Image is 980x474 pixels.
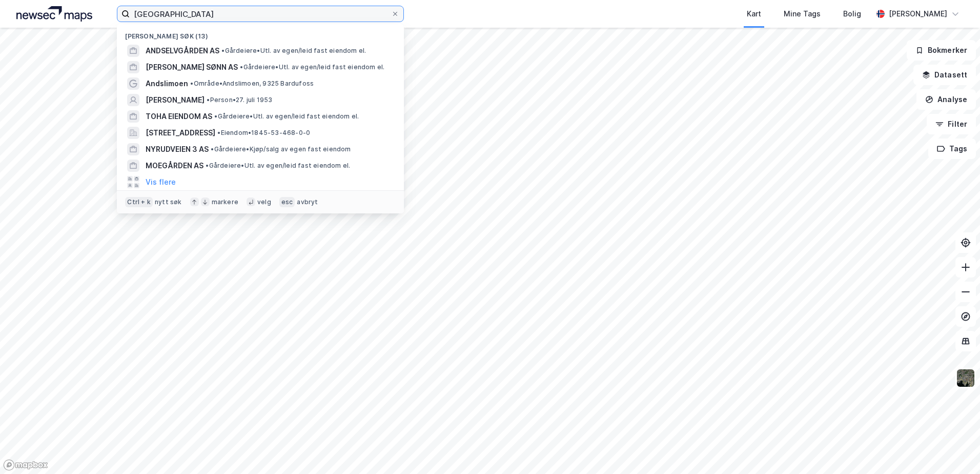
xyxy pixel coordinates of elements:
span: Gårdeiere • Utl. av egen/leid fast eiendom el. [214,112,359,121]
span: Gårdeiere • Utl. av egen/leid fast eiendom el. [221,47,366,55]
span: • [221,47,224,54]
button: Analyse [916,89,976,110]
span: • [207,96,210,104]
span: • [217,129,220,136]
span: Område • Andslimoen, 9325 Bardufoss [190,80,314,88]
span: NYRUDVEIEN 3 AS [146,143,209,155]
div: Ctrl + k [125,197,153,207]
span: Eiendom • 1845-53-468-0-0 [217,129,310,137]
span: [PERSON_NAME] SØNN AS [146,61,238,73]
div: Bolig [843,8,861,20]
span: [PERSON_NAME] [146,94,205,106]
span: TOHA EIENDOM AS [146,110,212,123]
span: • [240,63,243,71]
button: Datasett [913,65,976,85]
span: • [206,162,209,169]
div: Mine Tags [784,8,821,20]
span: Gårdeiere • Utl. av egen/leid fast eiendom el. [240,63,384,71]
button: Tags [928,139,976,159]
div: avbryt [297,198,318,206]
div: [PERSON_NAME] [889,8,947,20]
img: 9k= [956,368,975,388]
button: Vis flere [146,176,176,188]
div: Kontrollprogram for chat [929,425,980,474]
div: esc [279,197,295,207]
button: Filter [927,114,976,134]
span: [STREET_ADDRESS] [146,127,215,139]
span: ANDSELVGÅRDEN AS [146,45,219,57]
div: nytt søk [155,198,182,206]
span: Person • 27. juli 1953 [207,96,272,104]
span: • [190,80,193,87]
span: Gårdeiere • Utl. av egen/leid fast eiendom el. [206,162,350,170]
div: velg [257,198,271,206]
span: Andslimoen [146,77,188,90]
span: MOEGÅRDEN AS [146,160,203,172]
button: Bokmerker [907,40,976,61]
iframe: Chat Widget [929,425,980,474]
input: Søk på adresse, matrikkel, gårdeiere, leietakere eller personer [130,6,391,22]
span: • [214,112,217,120]
div: markere [212,198,238,206]
img: logo.a4113a55bc3d86da70a041830d287a7e.svg [16,6,92,22]
a: Mapbox homepage [3,459,48,471]
div: Kart [747,8,761,20]
div: [PERSON_NAME] søk (13) [117,24,404,43]
span: • [211,145,214,153]
span: Gårdeiere • Kjøp/salg av egen fast eiendom [211,145,351,153]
